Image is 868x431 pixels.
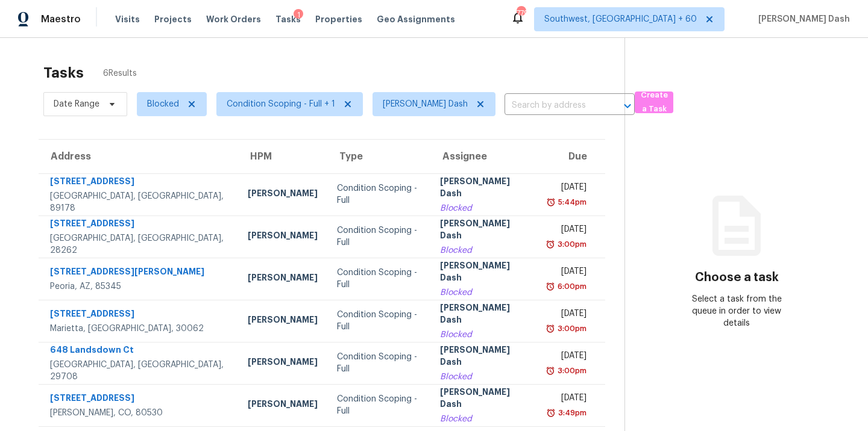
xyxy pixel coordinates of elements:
div: [PERSON_NAME], CO, 80530 [50,407,228,419]
h2: Tasks [43,67,84,79]
div: 3:00pm [555,323,587,335]
div: [STREET_ADDRESS] [50,175,228,190]
th: Due [538,140,605,173]
th: Type [327,140,430,173]
span: Date Range [54,98,99,110]
div: [PERSON_NAME] [248,271,318,287]
div: 3:00pm [555,365,587,377]
div: Marietta, [GEOGRAPHIC_DATA], 30062 [50,323,228,335]
div: [PERSON_NAME] [248,356,318,371]
div: Condition Scoping - Full [337,393,420,417]
div: [PERSON_NAME] Dash [440,386,529,413]
span: Properties [315,13,362,25]
span: Create a Task [641,88,667,116]
div: Blocked [440,329,529,341]
div: Blocked [440,244,529,256]
div: Condition Scoping - Full [337,351,420,375]
span: Visits [115,13,140,25]
div: 648 Landsdown Ct [50,344,228,359]
div: [GEOGRAPHIC_DATA], [GEOGRAPHIC_DATA], 89178 [50,190,228,214]
span: Tasks [275,15,301,23]
img: Overdue Alarm Icon [546,323,555,335]
div: [PERSON_NAME] Dash [440,344,529,371]
div: [STREET_ADDRESS] [50,217,228,232]
div: 5:44pm [556,196,587,208]
div: 3:00pm [555,238,587,250]
div: Blocked [440,413,529,425]
div: [PERSON_NAME] [248,398,318,413]
th: Address [39,140,238,173]
div: [GEOGRAPHIC_DATA], [GEOGRAPHIC_DATA], 28262 [50,232,228,256]
span: Blocked [147,98,179,110]
th: HPM [238,140,327,173]
img: Overdue Alarm Icon [546,196,556,208]
span: 6 Results [103,67,137,79]
div: Blocked [440,202,529,214]
div: [DATE] [547,350,587,365]
span: Condition Scoping - Full + 1 [227,98,335,110]
input: Search by address [505,96,601,115]
div: Select a task from the queue in order to view details [681,293,793,329]
img: Overdue Alarm Icon [546,281,555,293]
div: [DATE] [547,265,587,281]
span: Projects [154,13,192,25]
div: [STREET_ADDRESS][PERSON_NAME] [50,265,228,281]
div: [GEOGRAPHIC_DATA], [GEOGRAPHIC_DATA], 29708 [50,359,228,383]
button: Create a Task [635,91,673,113]
div: [PERSON_NAME] Dash [440,302,529,329]
div: Blocked [440,287,529,299]
div: Condition Scoping - Full [337,225,420,249]
span: [PERSON_NAME] Dash [753,13,850,25]
img: Overdue Alarm Icon [546,365,555,377]
div: Condition Scoping - Full [337,267,420,291]
div: 1 [294,9,303,21]
div: Peoria, AZ, 85345 [50,281,228,293]
div: Condition Scoping - Full [337,309,420,333]
div: [PERSON_NAME] [248,229,318,244]
h3: Choose a task [695,271,779,284]
div: [DATE] [547,392,587,407]
img: Overdue Alarm Icon [546,407,556,419]
th: Assignee [430,140,538,173]
span: Southwest, [GEOGRAPHIC_DATA] + 60 [544,13,697,25]
div: Condition Scoping - Full [337,182,420,206]
span: Maestro [41,13,81,25]
div: [PERSON_NAME] [248,187,318,202]
div: [DATE] [547,181,587,196]
div: [DATE] [547,223,587,238]
div: [PERSON_NAME] [248,314,318,329]
div: [STREET_ADDRESS] [50,392,228,407]
div: [PERSON_NAME] Dash [440,259,529,287]
div: [PERSON_NAME] Dash [440,175,529,202]
span: Work Orders [206,13,261,25]
span: Geo Assignments [377,13,455,25]
div: 3:49pm [556,407,587,419]
span: [PERSON_NAME] Dash [383,98,468,110]
div: [DATE] [547,308,587,323]
button: Open [619,98,636,114]
div: 779 [517,7,525,19]
div: Blocked [440,371,529,383]
div: 6:00pm [555,281,587,293]
div: [PERSON_NAME] Dash [440,217,529,244]
img: Overdue Alarm Icon [546,238,555,250]
div: [STREET_ADDRESS] [50,308,228,323]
